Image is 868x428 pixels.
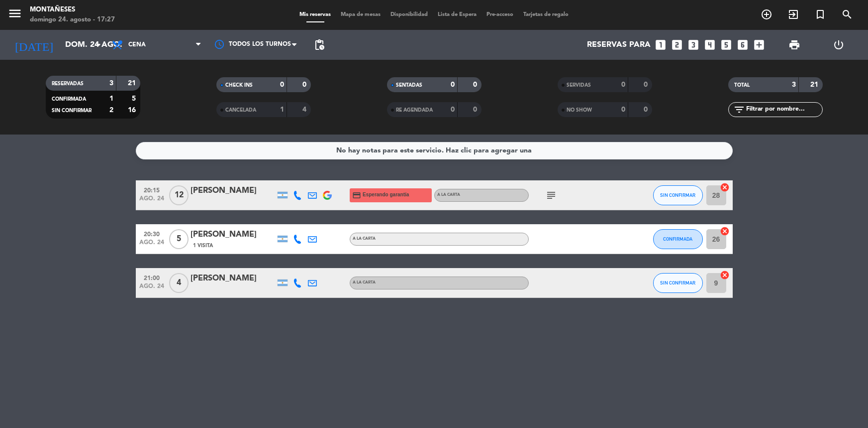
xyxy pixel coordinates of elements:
span: Mis reservas [294,12,336,17]
i: menu [7,6,22,21]
span: SIN CONFIRMAR [660,192,695,198]
span: A LA CARTA [353,237,376,241]
i: subject [545,189,557,201]
input: Filtrar por nombre... [745,104,822,115]
span: SIN CONFIRMAR [52,108,92,113]
strong: 21 [128,80,138,87]
span: Disponibilidad [386,12,433,17]
strong: 0 [451,81,455,88]
i: cancel [720,226,730,236]
i: looks_5 [720,38,733,51]
i: power_settings_new [833,39,845,51]
i: arrow_drop_down [93,39,104,51]
span: ago. 24 [139,239,164,251]
span: 12 [169,185,189,205]
span: ago. 24 [139,283,164,294]
strong: 0 [473,81,479,88]
strong: 0 [280,81,284,88]
span: SERVIDAS [567,83,591,88]
span: CANCELADA [225,108,256,113]
i: looks_one [654,38,667,51]
strong: 0 [302,81,308,88]
img: google-logo.png [323,191,332,200]
div: domingo 24. agosto - 17:27 [30,15,115,25]
span: 5 [169,229,189,249]
i: turned_in_not [814,8,826,20]
i: looks_6 [736,38,749,51]
strong: 16 [128,107,138,114]
span: CONFIRMADA [52,97,86,102]
strong: 0 [451,106,455,113]
span: TOTAL [734,83,750,88]
span: 21:00 [139,272,164,283]
div: LOG OUT [817,30,861,60]
span: CHECK INS [225,83,253,88]
strong: 3 [792,81,796,88]
div: [PERSON_NAME] [191,184,275,197]
span: Pre-acceso [482,12,518,17]
span: Reservas para [587,40,651,50]
i: filter_list [733,104,745,116]
div: No hay notas para este servicio. Haz clic para agregar una [336,145,532,156]
i: cancel [720,182,730,192]
i: cancel [720,270,730,280]
strong: 1 [280,106,284,113]
span: print [788,39,800,51]
button: SIN CONFIRMAR [653,185,703,205]
strong: 4 [302,106,308,113]
div: [PERSON_NAME] [191,228,275,241]
i: looks_two [671,38,683,51]
strong: 1 [109,95,113,102]
button: CONFIRMADA [653,229,703,249]
span: 1 Visita [193,242,213,250]
span: RE AGENDADA [396,108,433,113]
i: exit_to_app [787,8,799,20]
strong: 0 [621,106,625,113]
span: Lista de Espera [433,12,482,17]
strong: 0 [621,81,625,88]
span: Tarjetas de regalo [518,12,574,17]
span: 4 [169,273,189,293]
i: [DATE] [7,34,60,56]
span: pending_actions [313,39,325,51]
i: looks_4 [703,38,716,51]
span: ago. 24 [139,195,164,207]
span: A LA CARTA [353,281,376,285]
span: SENTADAS [396,83,422,88]
strong: 3 [109,80,113,87]
div: [PERSON_NAME] [191,272,275,285]
span: RESERVADAS [52,81,84,86]
span: Cena [128,41,146,48]
strong: 21 [810,81,820,88]
i: credit_card [352,191,361,200]
i: add_circle_outline [761,8,772,20]
span: 20:30 [139,228,164,239]
strong: 0 [644,81,650,88]
button: menu [7,6,22,24]
i: search [841,8,853,20]
strong: 2 [109,107,113,114]
span: A LA CARTA [437,193,460,197]
span: 20:15 [139,184,164,195]
span: Esperando garantía [363,191,409,199]
span: SIN CONFIRMAR [660,280,695,285]
button: SIN CONFIRMAR [653,273,703,293]
strong: 0 [473,106,479,113]
span: NO SHOW [567,108,592,113]
strong: 5 [132,95,138,102]
span: CONFIRMADA [663,236,692,242]
strong: 0 [644,106,650,113]
span: Mapa de mesas [336,12,386,17]
div: Montañeses [30,5,115,15]
i: add_box [753,38,766,51]
i: looks_3 [687,38,700,51]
